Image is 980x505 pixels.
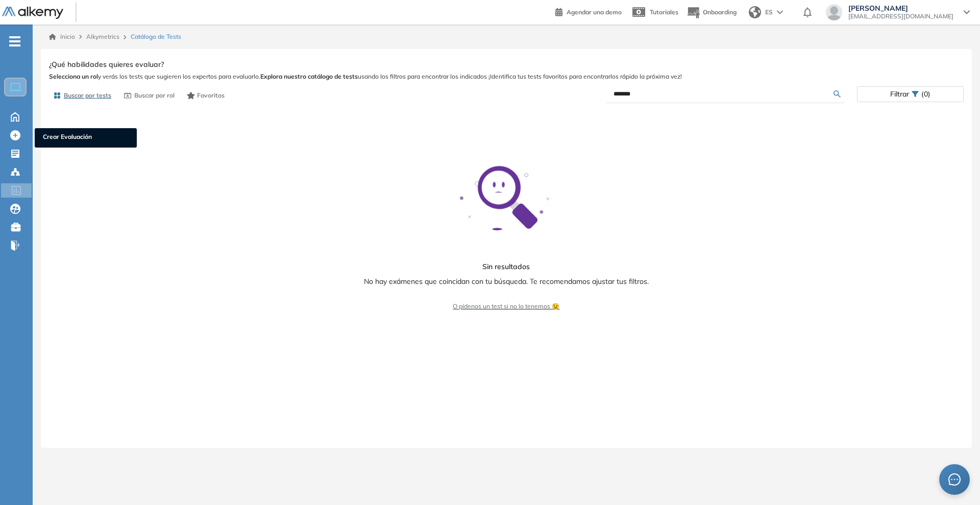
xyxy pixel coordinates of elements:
[119,87,179,104] button: Buscar por rol
[9,40,20,42] i: -
[567,8,622,16] span: Agendar una demo
[749,6,761,18] img: world
[131,32,181,41] span: Catálogo de Tests
[948,473,961,486] span: message
[49,59,164,70] span: ¿Qué habilidades quieres evaluar?
[453,302,559,310] a: O pídenos un test si no lo tenemos 😉
[64,91,111,100] span: Buscar por tests
[320,261,693,272] p: Sin resultados
[890,87,909,102] span: Filtrar
[260,73,358,80] b: Explora nuestro catálogo de tests
[777,10,783,14] img: arrow
[86,33,119,40] span: Alkymetrics
[320,276,693,287] p: No hay exámenes que coincidan con tu búsqueda. Te recomendamos ajustar tus filtros.
[703,8,737,16] span: Onboarding
[183,87,229,104] button: Favoritos
[650,8,678,16] span: Tutoriales
[687,2,737,23] button: Onboarding
[49,32,75,41] a: Inicio
[49,72,964,81] span: y verás los tests que sugieren los expertos para evaluarlo. usando los filtros para encontrar los...
[848,12,953,20] span: [EMAIL_ADDRESS][DOMAIN_NAME]
[49,87,115,104] button: Buscar por tests
[134,91,175,100] span: Buscar por rol
[2,7,63,19] img: Logo
[765,8,773,17] span: ES
[555,5,622,17] a: Agendar una demo
[197,91,225,100] span: Favoritos
[43,132,129,143] span: Crear Evaluación
[848,4,953,12] span: [PERSON_NAME]
[921,87,930,102] span: (0)
[49,73,98,80] b: Selecciona un rol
